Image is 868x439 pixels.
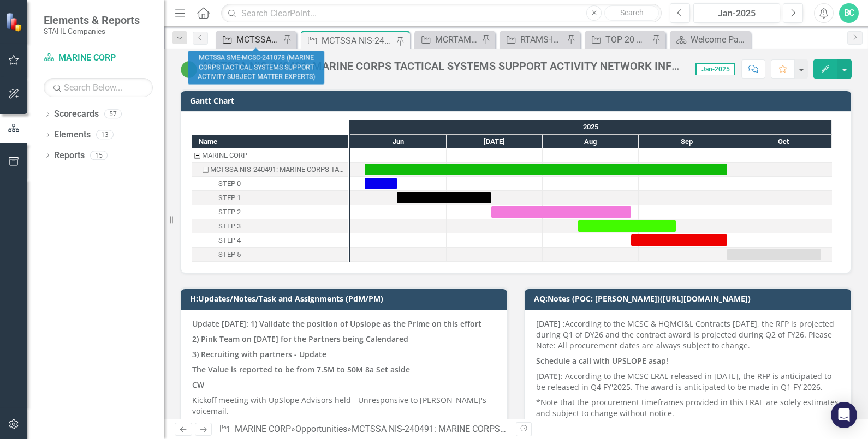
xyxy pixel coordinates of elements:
[44,78,153,97] input: Search Below...
[520,33,564,46] div: RTAMS-ILD-226717 (RANGE AND TRAINING AREA MANAGEMENT RTAM SUPPORT SERVICES)
[190,294,502,303] h3: H:Updates/Notes/Task and Assignments (PdM/PM)
[697,7,776,20] div: Jan-2025
[192,148,348,163] div: Task: MARINE CORP Start date: 2025-06-05 End date: 2025-06-06
[96,130,114,140] div: 13
[188,51,324,85] div: MCTSSA SME-MCSC-241078 (MARINE CORPS TACTICAL SYSTEMS SUPPORT ACTIVITY SUBJECT MATTER EXPERTS)
[218,177,241,191] div: STEP 0
[218,233,241,248] div: STEP 4
[218,205,241,219] div: STEP 2
[236,33,280,46] div: MCTSSA SME-MCSC-241078 (MARINE CORPS TACTICAL SYSTEMS SUPPORT ACTIVITY SUBJECT MATTER EXPERTS)
[839,3,859,23] button: BC
[192,205,348,219] div: STEP 2
[192,380,204,390] strong: CW
[295,424,347,434] a: Opportunities
[536,356,668,366] strong: Schedule a call with UPSLOPE asap!
[536,371,561,381] strong: [DATE]
[491,206,631,218] div: Task: Start date: 2025-07-15 End date: 2025-08-29
[54,129,91,141] a: Elements
[44,52,153,64] a: MARINE CORP
[322,34,394,47] div: MCTSSA NIS-240491: MARINE CORPS TACTICAL SYSTEMS SUPPORT ACTIVITY NETWORK INFRASTRUCTURE SERVICES
[235,424,291,434] a: MARINE CORP
[203,60,684,72] div: MCTSSA NIS-240491: MARINE CORPS TACTICAL SYSTEMS SUPPORT ACTIVITY NETWORK INFRASTRUCTURE SERVICES
[192,318,481,329] strong: Update [DATE]: 1) Validate the position of Upslope as the Prime on this effort
[192,191,348,205] div: Task: Start date: 2025-06-15 End date: 2025-07-15
[192,219,348,233] div: Task: Start date: 2025-08-12 End date: 2025-09-12
[192,248,348,262] div: STEP 5
[90,151,108,160] div: 15
[352,424,823,434] div: MCTSSA NIS-240491: MARINE CORPS TACTICAL SYSTEMS SUPPORT ACTIVITY NETWORK INFRASTRUCTURE SERVICES
[604,5,659,21] button: Search
[536,369,840,395] p: : According to the MCSC LRAE released in [DATE], the RFP is anticipated to be released in Q4 FY'2...
[587,33,649,46] a: TOP 20 Opportunities ([DATE] Process)
[350,135,447,149] div: Jun
[221,4,662,23] input: Search ClearPoint...
[502,33,564,46] a: RTAMS-ILD-226717 (RANGE AND TRAINING AREA MANAGEMENT RTAM SUPPORT SERVICES)
[192,334,408,344] strong: 2) Pink Team on [DATE] for the Partners being Calendared
[192,163,348,177] div: Task: Start date: 2025-06-05 End date: 2025-09-28
[192,233,348,248] div: STEP 4
[44,14,140,27] span: Elements & Reports
[578,220,676,232] div: Task: Start date: 2025-08-12 End date: 2025-09-12
[180,61,198,78] img: Active
[218,33,280,46] a: MCTSSA SME-MCSC-241078 (MARINE CORPS TACTICAL SYSTEMS SUPPORT ACTIVITY SUBJECT MATTER EXPERTS)
[219,423,508,436] div: » »
[831,402,857,428] div: Open Intercom Messenger
[104,110,122,119] div: 57
[417,33,479,46] a: MCRTAMS-ILD-GSA-217824 (MARINE CORPS RANGES AND TRAINING AREA MANAGEMENT SYSTEMS)
[192,163,348,177] div: MCTSSA NIS-240491: MARINE CORPS TACTICAL SYSTEMS SUPPORT ACTIVITY NETWORK INFRASTRUCTURE SERVICES
[192,248,348,262] div: Task: Start date: 2025-09-28 End date: 2025-10-28
[536,318,840,353] p: According to the MCSC & HQMCI&L Contracts [DATE], the RFP is projected during Q1 of DY26 and the ...
[54,108,99,121] a: Scorecards
[534,294,846,303] h3: AQ:Notes (POC: [PERSON_NAME])([URL][DOMAIN_NAME])
[631,234,727,246] div: Task: Start date: 2025-08-29 End date: 2025-09-28
[350,120,832,134] div: 2025
[365,178,397,189] div: Task: Start date: 2025-06-05 End date: 2025-06-15
[365,164,727,175] div: Task: Start date: 2025-06-05 End date: 2025-09-28
[693,3,780,23] button: Jan-2025
[5,12,25,31] img: ClearPoint Strategy
[192,393,496,419] p: Kickoff meeting with UpSlope Advisors held - Unresponsive to [PERSON_NAME]'s voicemail.
[605,33,649,46] div: TOP 20 Opportunities ([DATE] Process)
[218,219,241,233] div: STEP 3
[44,27,140,35] small: STAHL Companies
[192,349,326,359] strong: 3) Recruiting with partners - Update
[202,148,247,163] div: MARINE CORP
[536,318,565,329] strong: [DATE] :
[210,163,345,177] div: MCTSSA NIS-240491: MARINE CORPS TACTICAL SYSTEMS SUPPORT ACTIVITY NETWORK INFRASTRUCTURE SERVICES
[190,97,846,105] h3: Gantt Chart
[54,149,85,162] a: Reports
[192,177,348,191] div: STEP 0
[192,148,348,163] div: MARINE CORP
[192,233,348,248] div: Task: Start date: 2025-08-29 End date: 2025-09-28
[203,72,684,80] div: MARINE CORP
[192,364,410,375] strong: The Value is reported to be from 7.5M to 50M 8a Set aside
[447,135,543,149] div: Jul
[218,191,241,205] div: STEP 1
[192,135,348,148] div: Name
[727,249,821,260] div: Task: Start date: 2025-09-28 End date: 2025-10-28
[192,191,348,205] div: STEP 1
[536,395,840,421] p: *Note that the procurement timeframes provided in this LRAE are solely estimates and subject to c...
[192,219,348,233] div: STEP 3
[192,205,348,219] div: Task: Start date: 2025-07-15 End date: 2025-08-29
[543,135,639,149] div: Aug
[691,33,748,46] div: Welcome Page
[218,248,241,262] div: STEP 5
[673,33,748,46] a: Welcome Page
[620,8,644,17] span: Search
[735,135,832,149] div: Oct
[639,135,735,149] div: Sep
[435,33,479,46] div: MCRTAMS-ILD-GSA-217824 (MARINE CORPS RANGES AND TRAINING AREA MANAGEMENT SYSTEMS)
[397,192,491,203] div: Task: Start date: 2025-06-15 End date: 2025-07-15
[695,63,735,75] span: Jan-2025
[192,177,348,191] div: Task: Start date: 2025-06-05 End date: 2025-06-15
